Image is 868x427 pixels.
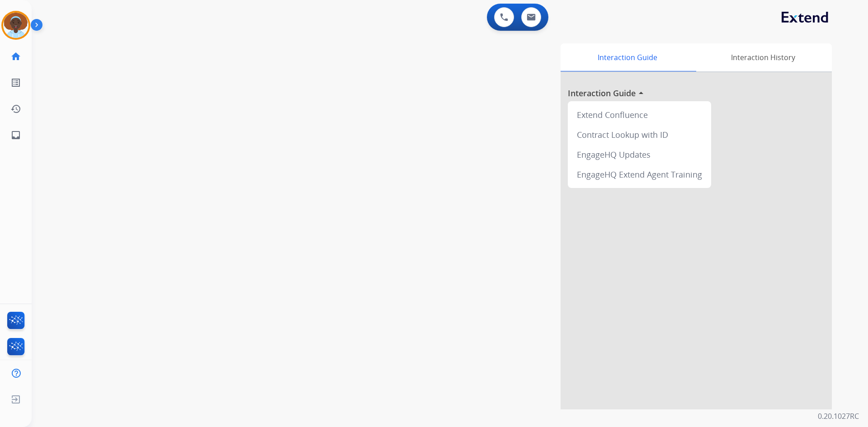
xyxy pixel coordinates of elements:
p: 0.20.1027RC [818,411,859,422]
div: Interaction History [694,43,832,71]
div: Contract Lookup with ID [571,125,708,145]
div: Extend Confluence [571,105,708,125]
div: EngageHQ Updates [571,145,708,164]
img: avatar [3,13,28,38]
div: EngageHQ Extend Agent Training [571,164,708,184]
mat-icon: list_alt [10,77,21,88]
mat-icon: history [10,103,21,114]
mat-icon: inbox [10,130,21,141]
div: Interaction Guide [561,43,694,71]
mat-icon: home [10,51,21,62]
